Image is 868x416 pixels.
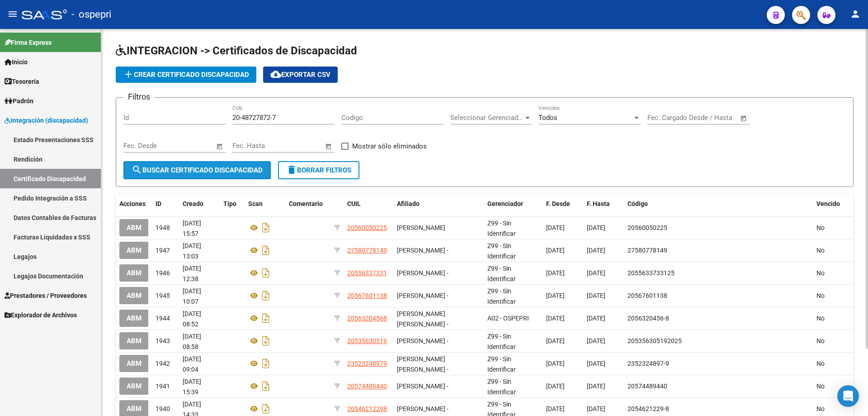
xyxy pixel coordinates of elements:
[286,166,351,174] span: Borrar Filtros
[487,355,516,373] span: Z99 - Sin Identificar
[397,269,448,277] span: [PERSON_NAME] -
[397,355,448,373] span: [PERSON_NAME] [PERSON_NAME] -
[245,194,285,214] datatable-header-cell: Scan
[119,287,149,304] button: ABM
[119,332,149,349] button: ABM
[816,200,840,207] span: Vencido
[627,200,648,207] span: Código
[627,383,667,390] span: 20574489440
[168,142,212,150] input: Fecha fin
[116,194,152,214] datatable-header-cell: Acciones
[546,337,565,344] span: [DATE]
[487,378,516,396] span: Z99 - Sin Identificar
[215,141,225,152] button: Open calendar
[183,242,201,260] span: [DATE] 13:03
[347,247,387,254] span: 27580778149
[5,310,77,320] span: Explorador de Archivos
[397,292,448,299] span: [PERSON_NAME] -
[347,337,387,344] span: 20535630519
[119,200,146,207] span: Acciones
[5,96,33,106] span: Padrón
[156,337,170,344] span: 1943
[816,247,825,254] span: No
[816,315,825,322] span: No
[232,142,269,150] input: Fecha inicio
[123,142,160,150] input: Fecha inicio
[587,405,605,412] span: [DATE]
[850,9,861,19] mat-icon: person
[127,315,142,323] span: ABM
[285,194,330,214] datatable-header-cell: Comentario
[260,334,272,348] i: Descargar documento
[5,115,88,125] span: Integración (discapacidad)
[487,242,516,260] span: Z99 - Sin Identificar
[156,269,170,277] span: 1946
[127,292,142,300] span: ABM
[156,247,170,254] span: 1947
[183,355,201,373] span: [DATE] 09:04
[546,200,570,207] span: F. Desde
[7,9,18,19] mat-icon: menu
[397,383,448,390] span: [PERSON_NAME] -
[587,292,605,299] span: [DATE]
[542,194,583,214] datatable-header-cell: F. Desde
[487,333,516,350] span: Z99 - Sin Identificar
[397,310,448,328] span: [PERSON_NAME] [PERSON_NAME] -
[347,360,387,367] span: 23523248979
[397,200,420,207] span: Afiliado
[183,265,201,282] span: [DATE] 12:38
[223,200,236,207] span: Tipo
[627,315,669,322] span: 2056320456-8
[132,164,142,175] mat-icon: search
[156,405,170,412] span: 1940
[263,67,338,83] button: Exportar CSV
[816,224,825,231] span: No
[837,385,859,407] div: Open Intercom Messenger
[739,113,749,124] button: Open calendar
[156,200,161,207] span: ID
[179,194,220,214] datatable-header-cell: Creado
[183,378,201,396] span: [DATE] 15:39
[260,311,272,325] i: Descargar documento
[183,310,201,328] span: [DATE] 08:52
[119,310,149,326] button: ABM
[260,288,272,303] i: Descargar documento
[119,378,149,394] button: ABM
[270,71,330,79] span: Exportar CSV
[127,224,142,232] span: ABM
[324,141,334,152] button: Open calendar
[487,220,516,237] span: Z99 - Sin Identificar
[627,247,667,254] span: 27580778149
[397,405,448,412] span: [PERSON_NAME] -
[627,405,669,412] span: 2054621229-8
[289,200,323,207] span: Comentario
[132,166,263,174] span: Buscar Certificado Discapacidad
[627,360,669,367] span: 2352324897-9
[156,315,170,322] span: 1944
[587,337,605,344] span: [DATE]
[587,224,605,231] span: [DATE]
[119,219,149,236] button: ABM
[624,194,813,214] datatable-header-cell: Código
[487,265,516,282] span: Z99 - Sin Identificar
[546,315,565,322] span: [DATE]
[546,383,565,390] span: [DATE]
[692,114,736,122] input: Fecha fin
[487,287,516,305] span: Z99 - Sin Identificar
[587,383,605,390] span: [DATE]
[183,287,201,305] span: [DATE] 10:07
[347,269,387,277] span: 20556337331
[123,71,249,79] span: Crear Certificado Discapacidad
[816,337,825,344] span: No
[587,269,605,277] span: [DATE]
[397,224,445,231] span: [PERSON_NAME]
[487,315,529,322] span: A02 - OSPEPRI
[647,114,684,122] input: Fecha inicio
[119,264,149,281] button: ABM
[270,69,281,80] mat-icon: cloud_download
[816,383,825,390] span: No
[286,164,297,175] mat-icon: delete
[127,269,142,277] span: ABM
[347,200,361,207] span: CUIL
[627,337,682,344] span: 205356305192025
